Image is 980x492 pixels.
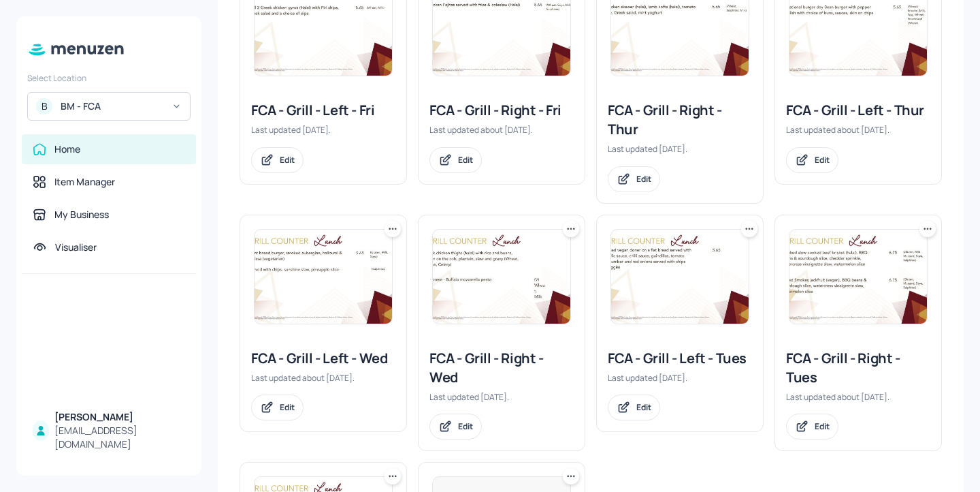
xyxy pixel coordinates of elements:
[55,241,97,254] div: Visualiser
[786,349,930,387] div: FCA - Grill - Right - Tues
[429,349,574,387] div: FCA - Grill - Right - Wed
[789,230,927,324] img: 2025-08-19-1755600640947dzm90m7ui6k.jpeg
[815,420,830,432] div: Edit
[429,391,574,403] div: Last updated [DATE].
[27,72,191,84] div: Select Location
[54,410,185,424] div: [PERSON_NAME]
[636,401,651,413] div: Edit
[54,424,185,451] div: [EMAIL_ADDRESS][DOMAIN_NAME]
[433,230,570,324] img: 2025-09-17-175810262119437essm589ny.jpeg
[54,208,109,221] div: My Business
[429,124,574,136] div: Last updated about [DATE].
[611,230,749,324] img: 2025-09-30-1759220513927z7gqjba612e.jpeg
[608,101,752,139] div: FCA - Grill - Right - Thur
[815,154,830,166] div: Edit
[54,175,115,189] div: Item Manager
[54,142,80,156] div: Home
[636,173,651,185] div: Edit
[280,401,295,413] div: Edit
[61,99,163,113] div: BM - FCA
[608,143,752,155] div: Last updated [DATE].
[280,154,295,166] div: Edit
[786,391,930,403] div: Last updated about [DATE].
[458,154,473,166] div: Edit
[786,124,930,136] div: Last updated about [DATE].
[251,372,395,384] div: Last updated about [DATE].
[458,420,473,432] div: Edit
[251,349,395,368] div: FCA - Grill - Left - Wed
[36,98,52,114] div: B
[608,372,752,384] div: Last updated [DATE].
[255,230,392,324] img: 2025-07-23-1753258673649xia23s8o6se.jpeg
[251,124,395,136] div: Last updated [DATE].
[251,101,395,120] div: FCA - Grill - Left - Fri
[786,101,930,120] div: FCA - Grill - Left - Thur
[429,101,574,120] div: FCA - Grill - Right - Fri
[608,349,752,368] div: FCA - Grill - Left - Tues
